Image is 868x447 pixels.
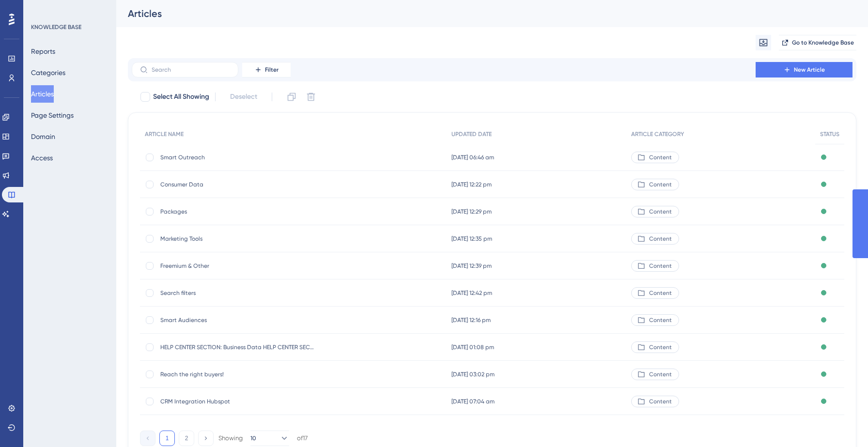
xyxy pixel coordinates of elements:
[160,262,315,270] span: Freemium & Other
[649,343,672,351] span: Content
[230,91,257,103] span: Deselect
[451,130,492,138] span: UPDATED DATE
[159,431,175,446] button: 1
[451,154,494,161] span: [DATE] 06:46 am
[250,434,256,442] span: 10
[160,370,315,378] span: Reach the right buyers!
[160,289,315,297] span: Search filters
[31,64,65,81] button: Categories
[160,181,315,188] span: Consumer Data
[160,316,315,324] span: Smart Audiences
[179,431,194,446] button: 2
[451,289,492,297] span: [DATE] 12:42 pm
[242,62,291,77] button: Filter
[31,107,74,124] button: Page Settings
[649,154,672,161] span: Content
[649,316,672,324] span: Content
[160,343,315,351] span: HELP CENTER SECTION: Business Data HELP CENTER SECTION: Business Data
[153,91,209,103] span: Select All Showing
[160,208,315,216] span: Packages
[756,62,852,77] button: New Article
[250,431,289,446] button: 10
[631,130,684,138] span: ARTICLE CATEGORY
[451,398,495,405] span: [DATE] 07:04 am
[152,66,230,73] input: Search
[779,35,856,50] button: Go to Knowledge Base
[451,262,492,270] span: [DATE] 12:39 pm
[160,235,315,243] span: Marketing Tools
[265,66,279,74] span: Filter
[145,130,184,138] span: ARTICLE NAME
[31,128,55,145] button: Domain
[221,88,266,106] button: Deselect
[649,208,672,216] span: Content
[649,262,672,270] span: Content
[649,398,672,405] span: Content
[31,23,81,31] div: KNOWLEDGE BASE
[128,7,832,20] div: Articles
[451,235,492,243] span: [DATE] 12:35 pm
[451,343,494,351] span: [DATE] 01:08 pm
[31,149,53,167] button: Access
[31,43,55,60] button: Reports
[649,235,672,243] span: Content
[451,181,492,188] span: [DATE] 12:22 pm
[218,434,243,443] div: Showing
[794,66,825,74] span: New Article
[792,39,854,46] span: Go to Knowledge Base
[31,85,54,103] button: Articles
[297,434,308,443] div: of 17
[820,130,839,138] span: STATUS
[649,370,672,378] span: Content
[827,409,856,438] iframe: UserGuiding AI Assistant Launcher
[649,289,672,297] span: Content
[451,208,492,216] span: [DATE] 12:29 pm
[160,398,315,405] span: CRM Integration Hubspot
[451,370,495,378] span: [DATE] 03:02 pm
[649,181,672,188] span: Content
[451,316,491,324] span: [DATE] 12:16 pm
[160,154,315,161] span: Smart Outreach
